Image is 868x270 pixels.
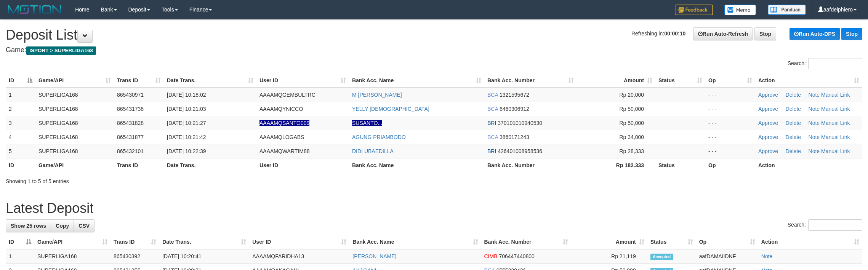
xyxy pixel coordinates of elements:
a: Manual Link [821,134,850,140]
a: Approve [758,106,778,112]
span: BRI [487,120,496,126]
td: SUPERLIGA168 [35,144,114,158]
th: Bank Acc. Name: activate to sort column ascending [349,235,481,249]
span: Refreshing in: [631,30,685,37]
td: - - - [705,130,755,144]
td: AAAAMQFARIDHA13 [249,249,349,264]
th: Action [755,158,862,172]
span: 865432101 [117,148,144,154]
a: [PERSON_NAME] [352,253,396,259]
a: Stop [841,28,862,40]
th: Status: activate to sort column ascending [647,235,696,249]
td: - - - [705,144,755,158]
span: [DATE] 10:21:03 [167,106,206,112]
strong: 00:00:10 [664,30,685,37]
span: Rp 50,000 [619,106,644,112]
label: Search: [788,58,862,69]
a: Copy [51,219,74,232]
th: Date Trans.: activate to sort column ascending [164,73,256,88]
a: Run Auto-DPS [790,28,840,40]
span: Copy 370101010940530 to clipboard [498,120,542,126]
th: Op [705,158,755,172]
td: SUPERLIGA168 [35,88,114,102]
a: Manual Link [821,106,850,112]
th: Trans ID: activate to sort column ascending [114,73,164,88]
span: 865431828 [117,120,144,126]
span: Copy 3860171243 to clipboard [500,134,529,140]
a: Note [809,120,820,126]
a: Manual Link [821,120,850,126]
span: Show 25 rows [11,223,46,229]
td: 1 [6,249,34,264]
th: Trans ID [114,158,164,172]
a: DIDI UBAEDILLA [352,148,394,154]
th: Action: activate to sort column ascending [758,235,862,249]
a: Note [809,106,820,112]
img: panduan.png [768,5,806,15]
a: Note [809,134,820,140]
span: [DATE] 10:21:27 [167,120,206,126]
span: Rp 50,000 [619,120,644,126]
span: Rp 20,000 [619,92,644,98]
span: BCA [487,134,498,140]
th: Op: activate to sort column ascending [696,235,758,249]
th: Status: activate to sort column ascending [655,73,705,88]
span: 865431736 [117,106,144,112]
span: 865431877 [117,134,144,140]
span: [DATE] 10:21:42 [167,134,206,140]
td: 4 [6,130,35,144]
a: Delete [786,92,801,98]
th: Bank Acc. Name: activate to sort column ascending [349,73,484,88]
th: Bank Acc. Number: activate to sort column ascending [484,73,577,88]
span: Copy [56,223,69,229]
td: SUPERLIGA168 [34,249,111,264]
span: AAAAMQLOGABS [259,134,304,140]
span: Copy 426401008958536 to clipboard [498,148,542,154]
th: ID [6,158,35,172]
a: M [PERSON_NAME] [352,92,402,98]
th: Action: activate to sort column ascending [755,73,862,88]
td: 3 [6,116,35,130]
a: Delete [786,106,801,112]
span: Accepted [650,254,673,260]
span: Rp 34,000 [619,134,644,140]
td: aafDAMAIIDNF [696,249,758,264]
th: Amount: activate to sort column ascending [577,73,655,88]
input: Search: [808,58,862,69]
img: MOTION_logo.png [6,4,64,15]
th: Game/API [35,158,114,172]
label: Search: [788,219,862,231]
a: Show 25 rows [6,219,51,232]
span: ISPORT > SUPERLIGA168 [26,46,96,55]
span: [DATE] 10:22:39 [167,148,206,154]
h1: Latest Deposit [6,201,862,216]
td: [DATE] 10:20:41 [159,249,249,264]
span: Copy 706447440800 to clipboard [499,253,534,259]
a: Run Auto-Refresh [693,27,753,40]
span: BCA [487,92,498,98]
td: Rp 21,119 [571,249,647,264]
span: AAAAMQYNICCO [259,106,303,112]
td: SUPERLIGA168 [35,130,114,144]
th: User ID: activate to sort column ascending [249,235,349,249]
td: SUPERLIGA168 [35,102,114,116]
a: SUSANTO... [352,120,382,126]
span: Copy 1321595672 to clipboard [500,92,529,98]
td: - - - [705,102,755,116]
a: Delete [786,120,801,126]
th: Rp 182.333 [577,158,655,172]
th: ID: activate to sort column descending [6,235,34,249]
th: Game/API: activate to sort column ascending [34,235,111,249]
span: Nama rekening ada tanda titik/strip, harap diedit [259,120,309,126]
span: Rp 28,333 [619,148,644,154]
h1: Deposit List [6,27,862,43]
span: AAAAMQWARTIM88 [259,148,309,154]
th: Bank Acc. Name [349,158,484,172]
a: Note [809,92,820,98]
td: SUPERLIGA168 [35,116,114,130]
td: 5 [6,144,35,158]
a: Manual Link [821,148,850,154]
span: 865430971 [117,92,144,98]
a: Delete [786,134,801,140]
span: AAAAMQGEMBULTRC [259,92,315,98]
